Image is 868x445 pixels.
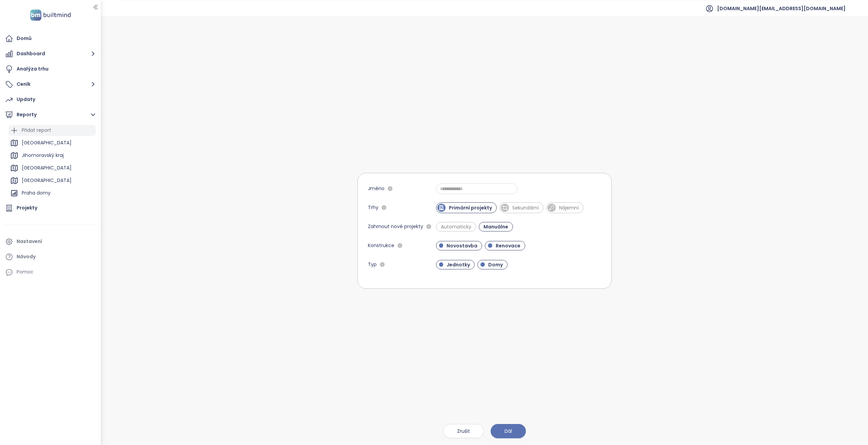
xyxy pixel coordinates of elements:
[22,139,72,147] div: [GEOGRAPHIC_DATA]
[396,242,404,250] button: Konstrukce
[3,250,97,264] a: Návody
[368,223,433,231] div: Zahrnout nové projekty
[3,265,97,279] div: Pomoc
[17,268,34,276] div: Pomoc
[378,261,387,269] button: Typ
[3,201,97,215] a: Projekty
[443,424,484,438] button: Zrušit
[8,175,96,186] div: [GEOGRAPHIC_DATA]
[8,163,96,174] div: [GEOGRAPHIC_DATA]
[502,205,508,210] img: secondary market
[22,151,64,160] div: Jihomoravský kraj
[505,427,512,435] span: Dál
[8,150,96,161] div: Jihomoravský kraj
[8,125,96,136] div: Přidat report
[3,108,97,122] button: Reporty
[22,126,51,135] div: Přidat report
[8,188,96,199] div: Praha domy
[17,204,37,212] div: Projekty
[17,95,35,104] div: Updaty
[549,205,554,210] img: rental market
[17,237,42,246] div: Nastavení
[22,176,72,185] div: [GEOGRAPHIC_DATA]
[28,8,73,22] img: logo
[3,235,97,248] a: Nastavení
[492,242,524,249] span: Renovace
[3,47,97,61] button: Dashboard
[22,164,72,172] div: [GEOGRAPHIC_DATA]
[368,242,404,250] div: Konstrukce
[22,189,51,197] div: Praha domy
[443,242,481,249] span: Novostavba
[17,252,36,261] div: Návody
[446,204,495,211] span: Primární projekty
[509,204,542,211] span: Sekundární
[491,424,526,438] button: Dál
[556,204,582,211] span: Nájemní
[3,93,97,106] a: Updaty
[386,185,394,193] button: Jméno
[8,138,96,148] div: [GEOGRAPHIC_DATA]
[368,261,387,269] div: Typ
[3,62,97,76] a: Analýza trhu
[717,0,846,17] span: [DOMAIN_NAME][EMAIL_ADDRESS][DOMAIN_NAME]
[3,32,97,45] a: Domů
[425,223,433,231] button: Zahrnout nové projekty
[443,261,473,268] span: Jednotky
[3,78,97,91] button: Ceník
[380,204,388,212] button: Trhy
[457,427,470,435] span: Zrušit
[368,204,388,212] div: Trhy
[485,261,506,268] span: Domy
[480,223,512,230] span: Manuálne
[17,65,48,73] div: Analýza trhu
[368,185,394,193] div: Jméno
[17,34,32,43] div: Domů
[438,205,444,210] img: primary market
[437,223,475,230] span: Automaticky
